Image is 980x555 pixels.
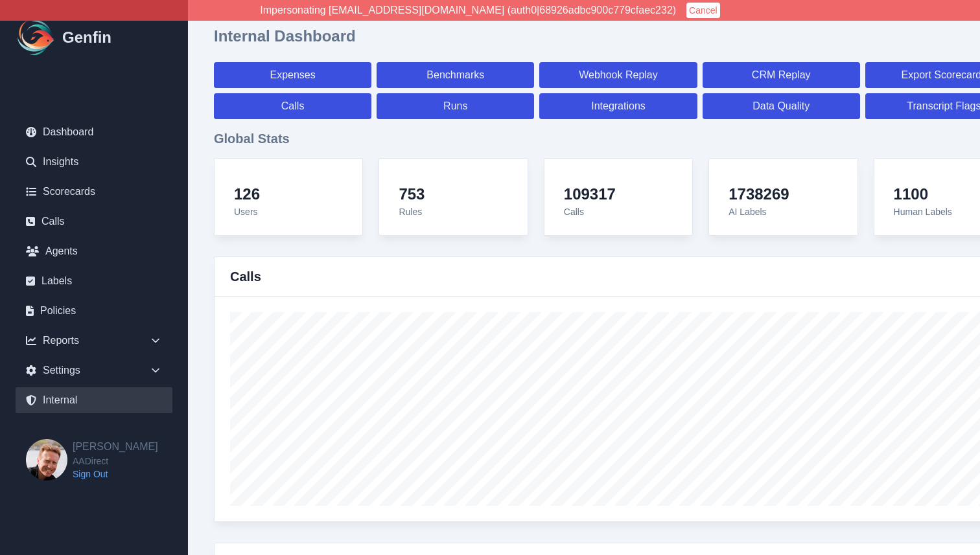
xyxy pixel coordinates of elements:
a: Calls [214,93,371,119]
a: Benchmarks [377,62,534,88]
a: Data Quality [703,93,860,119]
span: AI Labels [729,207,766,217]
h4: 753 [399,185,425,204]
h1: Genfin [62,27,111,48]
h4: 126 [234,185,260,204]
button: Cancel [686,3,720,18]
a: Agents [16,238,172,264]
a: Webhook Replay [539,62,697,88]
span: Users [234,207,258,217]
a: Integrations [539,93,697,119]
a: Labels [16,268,172,294]
a: Calls [16,209,172,234]
a: CRM Replay [703,62,860,88]
span: Human Labels [894,207,952,217]
a: Sign Out [73,468,158,481]
a: Dashboard [16,119,172,145]
a: Insights [16,149,172,175]
span: AADirect [73,455,158,468]
h1: Internal Dashboard [214,26,356,47]
h4: 1738269 [729,185,789,204]
a: Internal [16,387,172,413]
h4: 1100 [894,185,952,204]
h3: Calls [230,267,261,286]
span: Calls [564,207,584,217]
h4: 109317 [564,185,616,204]
a: Expenses [214,62,371,88]
img: Brian Dunagan [26,439,67,481]
h2: [PERSON_NAME] [73,439,158,455]
div: Settings [16,357,172,383]
div: Reports [16,328,172,354]
span: Rules [399,207,422,217]
a: Scorecards [16,179,172,205]
a: Policies [16,298,172,324]
a: Runs [377,93,534,119]
img: Logo [16,17,57,58]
